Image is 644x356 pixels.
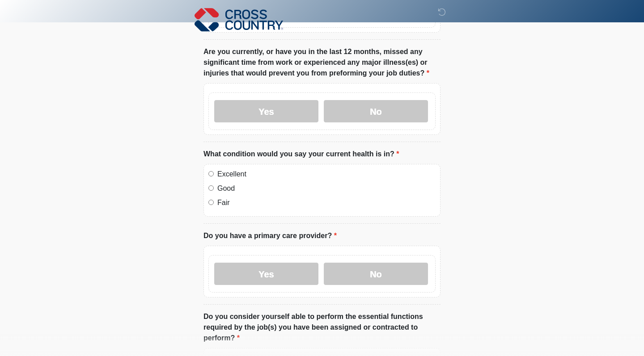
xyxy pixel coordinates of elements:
label: Excellent [217,169,436,180]
label: Yes [214,100,318,122]
label: Yes [214,263,318,285]
input: Good [208,185,214,191]
label: Do you have a primary care provider? [203,230,337,241]
label: Do you consider yourself able to perform the essential functions required by the job(s) you have ... [203,311,441,343]
input: Fair [208,200,214,205]
label: Good [217,183,436,194]
label: No [324,263,428,285]
label: Are you currently, or have you in the last 12 months, missed any significant time from work or ex... [203,46,441,79]
label: No [324,100,428,122]
img: Cross Country Logo [195,7,283,33]
label: What condition would you say your current health is in? [203,149,399,159]
input: Excellent [208,171,214,176]
label: Fair [217,197,436,208]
